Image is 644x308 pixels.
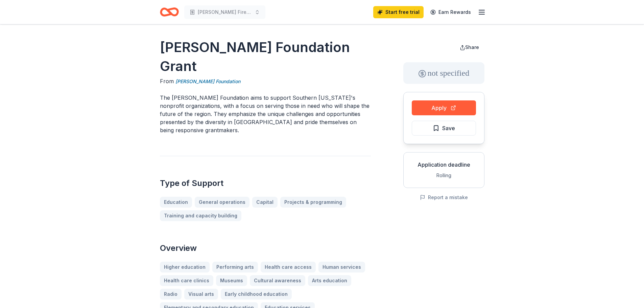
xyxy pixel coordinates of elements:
[160,178,371,189] h2: Type of Support
[373,6,424,18] a: Start free trial
[160,94,371,134] p: The [PERSON_NAME] Foundation aims to support Southern [US_STATE]'s nonprofit organizations, with ...
[252,197,278,208] a: Capital
[184,5,265,19] button: [PERSON_NAME] Fire Relief Distribution Center
[409,161,479,169] div: Application deadline
[403,62,484,84] div: not specified
[426,6,475,18] a: Earn Rewards
[160,4,179,20] a: Home
[409,171,479,180] div: Rolling
[412,100,476,115] button: Apply
[160,77,371,86] div: From
[198,8,252,16] span: [PERSON_NAME] Fire Relief Distribution Center
[175,77,240,86] a: [PERSON_NAME] Foundation
[160,243,371,254] h2: Overview
[420,193,468,202] button: Report a mistake
[280,197,346,208] a: Projects & programming
[442,124,455,133] span: Save
[465,44,479,50] span: Share
[454,41,484,54] button: Share
[195,197,249,208] a: General operations
[412,121,476,136] button: Save
[160,38,371,76] h1: [PERSON_NAME] Foundation Grant
[160,210,241,221] a: Training and capacity building
[160,197,192,208] a: Education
